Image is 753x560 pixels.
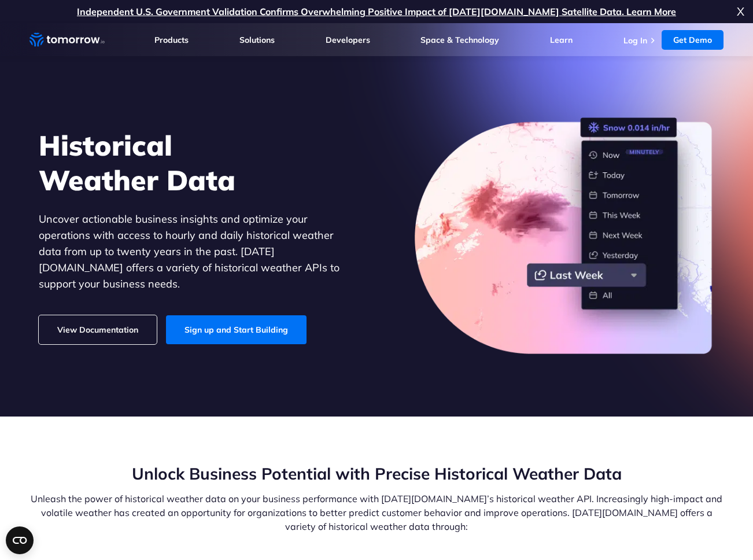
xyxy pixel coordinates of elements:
[6,526,34,554] button: Open CMP widget
[29,492,724,533] p: Unleash the power of historical weather data on your business performance with [DATE][DOMAIN_NAME...
[415,117,714,355] img: historical-weather-data.png.webp
[239,35,275,45] a: Solutions
[166,315,307,344] a: Sign up and Start Building
[623,35,647,46] a: Log In
[39,128,357,197] h1: Historical Weather Data
[550,35,573,45] a: Learn
[29,463,724,485] h2: Unlock Business Potential with Precise Historical Weather Data
[420,35,499,45] a: Space & Technology
[662,30,724,50] a: Get Demo
[39,315,157,344] a: View Documentation
[326,35,370,45] a: Developers
[39,211,357,292] p: Uncover actionable business insights and optimize your operations with access to hourly and daily...
[77,6,676,17] a: Independent U.S. Government Validation Confirms Overwhelming Positive Impact of [DATE][DOMAIN_NAM...
[154,35,189,45] a: Products
[29,31,105,49] a: Home link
